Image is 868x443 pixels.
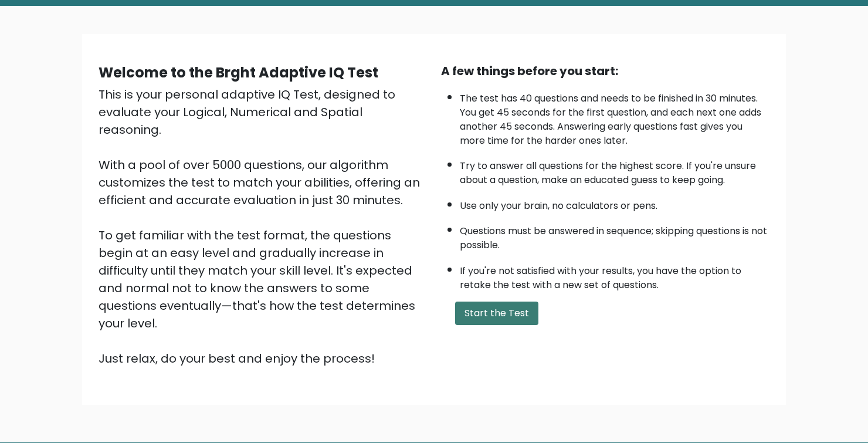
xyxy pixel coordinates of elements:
[460,86,769,148] li: The test has 40 questions and needs to be finished in 30 minutes. You get 45 seconds for the firs...
[455,302,538,325] button: Start the Test
[99,63,378,82] b: Welcome to the Brght Adaptive IQ Test
[460,258,769,292] li: If you're not satisfied with your results, you have the option to retake the test with a new set ...
[460,153,769,187] li: Try to answer all questions for the highest score. If you're unsure about a question, make an edu...
[441,62,769,80] div: A few things before you start:
[99,86,427,367] div: This is your personal adaptive IQ Test, designed to evaluate your Logical, Numerical and Spatial ...
[460,193,769,213] li: Use only your brain, no calculators or pens.
[460,218,769,252] li: Questions must be answered in sequence; skipping questions is not possible.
